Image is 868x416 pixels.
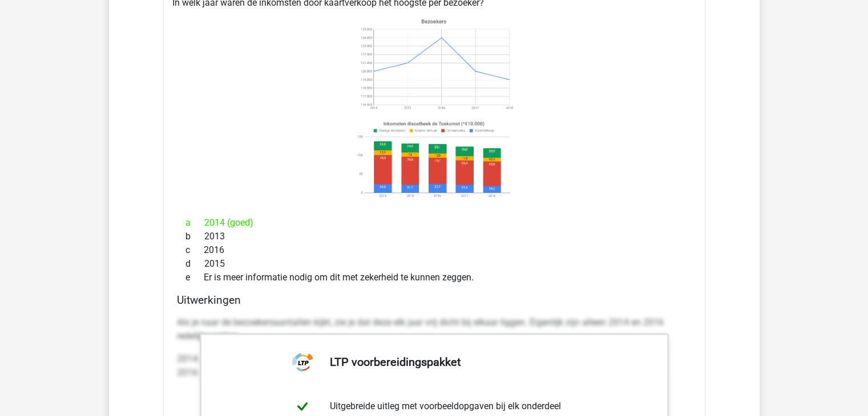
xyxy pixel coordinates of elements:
div: 2014 (goed) [177,216,692,230]
div: 2015 [177,257,692,271]
span: b [185,230,204,243]
h4: Uitwerkingen [177,293,692,307]
span: d [185,257,204,271]
span: e [185,271,204,284]
p: Als je naar de bezoekersaantallen kijkt, zie je dat deze elk jaar vrij dicht bij elkaar liggen. E... [177,316,692,343]
div: 2013 [177,230,692,243]
div: 2016 [177,243,692,257]
p: 2014: 23.2*10000/120000=1.93 2016: 23.7*10000/124000=1.91 [177,352,692,380]
div: Er is meer informatie nodig om dit met zekerheid te kunnen zeggen. [177,271,692,284]
span: c [185,243,204,257]
span: a [185,216,204,230]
